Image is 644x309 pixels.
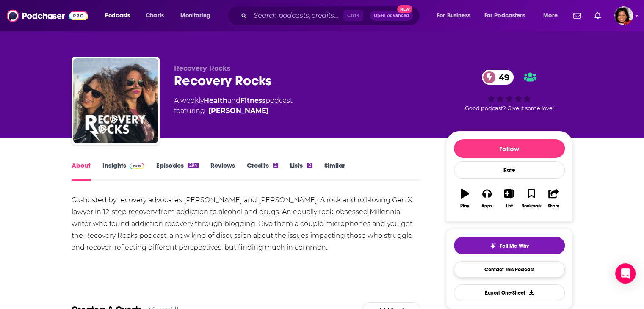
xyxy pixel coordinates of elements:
[454,284,565,301] button: Export One-Sheet
[72,161,91,181] a: About
[543,10,558,22] span: More
[397,5,412,13] span: New
[146,10,164,22] span: Charts
[72,194,421,254] div: Co-hosted by recovery advocates [PERSON_NAME] and [PERSON_NAME]. A rock and roll-loving Gen X law...
[290,161,312,181] a: Lists2
[307,163,312,168] div: 2
[454,183,476,214] button: Play
[537,9,568,22] button: open menu
[454,261,565,278] a: Contact This Podcast
[174,9,221,22] button: open menu
[180,10,210,22] span: Monitoring
[130,163,144,169] img: Podchaser Pro
[542,183,564,214] button: Share
[548,204,559,209] div: Share
[210,161,235,181] a: Reviews
[614,6,633,25] button: Show profile menu
[174,96,293,116] div: A weekly podcast
[431,9,481,22] button: open menu
[174,64,231,72] span: Recovery Rocks
[614,6,633,25] img: User Profile
[454,139,565,158] button: Follow
[240,97,265,105] a: Fitness
[156,161,198,181] a: Episodes294
[370,11,413,21] button: Open AdvancedNew
[174,106,293,116] span: featuring
[343,10,363,21] span: Ctrl K
[105,10,130,22] span: Podcasts
[235,6,428,25] div: Search podcasts, credits, & more...
[208,106,269,116] a: Lisa Smith
[615,263,636,284] div: Open Intercom Messenger
[476,183,498,214] button: Apps
[324,161,345,181] a: Similar
[7,8,88,24] img: Podchaser - Follow, Share and Rate Podcasts
[437,10,470,22] span: For Business
[614,6,633,25] span: Logged in as terelynbc
[102,161,144,181] a: InsightsPodchaser Pro
[454,161,565,179] div: Rate
[374,14,409,18] span: Open Advanced
[465,105,554,111] span: Good podcast? Give it some love!
[227,97,240,105] span: and
[570,8,584,23] a: Show notifications dropdown
[520,183,542,214] button: Bookmark
[73,58,158,143] img: Recovery Rocks
[506,204,513,209] div: List
[489,243,496,249] img: tell me why sparkle
[479,9,537,22] button: open menu
[454,237,565,254] button: tell me why sparkleTell Me Why
[490,70,514,85] span: 49
[99,9,141,22] button: open menu
[188,163,198,168] div: 294
[500,243,529,249] span: Tell Me Why
[484,10,525,22] span: For Podcasters
[591,8,604,23] a: Show notifications dropdown
[498,183,520,214] button: List
[460,204,469,209] div: Play
[250,9,343,22] input: Search podcasts, credits, & more...
[446,64,573,117] div: 49Good podcast? Give it some love!
[481,204,492,209] div: Apps
[140,9,169,22] a: Charts
[521,204,541,209] div: Bookmark
[482,70,514,85] a: 49
[204,97,227,105] a: Health
[273,163,278,168] div: 2
[247,161,278,181] a: Credits2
